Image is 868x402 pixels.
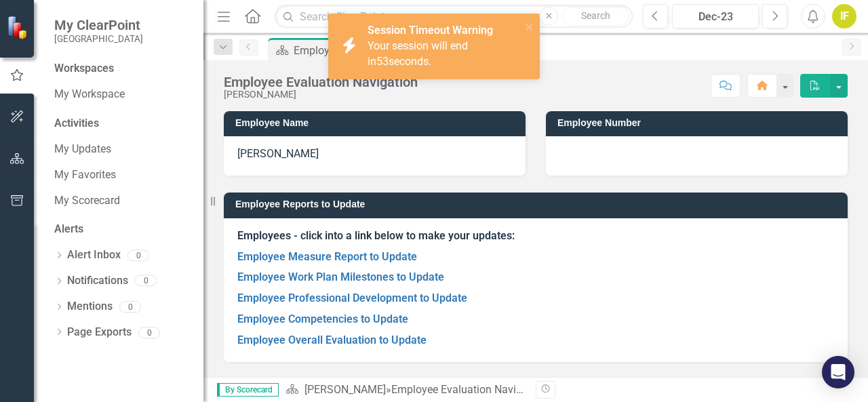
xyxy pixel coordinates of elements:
[557,118,841,128] h3: Employee Number
[822,356,854,388] div: Open Intercom Messenger
[525,19,534,35] button: close
[224,89,418,100] div: [PERSON_NAME]
[294,42,400,59] div: Employee Evaluation Navigation
[672,4,759,28] button: Dec-23
[237,250,417,263] a: Employee Measure Report to Update
[127,249,149,261] div: 0
[237,334,427,346] a: Employee Overall Evaluation to Update
[138,327,160,338] div: 0
[224,75,418,89] div: Employee Evaluation Navigation
[54,116,190,132] div: Activities
[368,39,468,68] span: Your session will end in seconds.
[217,383,279,397] span: By Scorecard
[391,383,547,396] div: Employee Evaluation Navigation
[7,16,31,39] img: ClearPoint Strategy
[237,229,515,242] strong: Employees - click into a link below to make your updates:
[67,247,121,263] a: Alert Inbox
[67,273,128,289] a: Notifications
[54,167,190,183] a: My Favorites
[581,10,610,21] span: Search
[54,87,190,102] a: My Workspace
[237,146,512,162] p: [PERSON_NAME]
[832,4,856,28] button: IF
[67,299,113,315] a: Mentions
[54,61,114,77] div: Workspaces
[54,17,143,33] span: My ClearPoint
[119,301,141,313] div: 0
[285,382,526,398] div: »
[67,325,132,340] a: Page Exports
[237,270,444,283] a: Employee Work Plan Milestones to Update
[561,7,629,26] button: Search
[54,193,190,209] a: My Scorecard
[368,24,493,37] strong: Session Timeout Warning
[275,5,633,28] input: Search ClearPoint...
[235,118,519,128] h3: Employee Name
[677,9,754,25] div: Dec-23
[135,275,157,287] div: 0
[235,199,841,209] h3: Employee Reports to Update
[237,313,408,325] a: Employee Competencies to Update
[304,383,386,396] a: [PERSON_NAME]
[237,292,467,304] a: Employee Professional Development to Update
[54,222,190,237] div: Alerts
[54,142,190,157] a: My Updates
[376,55,389,68] span: 53
[54,33,143,44] small: [GEOGRAPHIC_DATA]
